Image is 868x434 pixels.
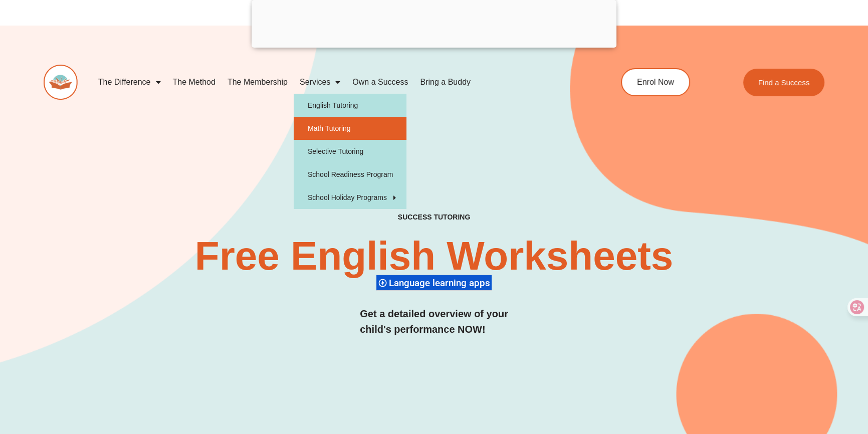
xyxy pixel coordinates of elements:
a: Enrol Now [621,68,690,96]
a: Services [294,71,346,94]
h3: Get a detailed overview of your child's performance NOW! [360,306,508,337]
span: Enrol Now [637,78,674,86]
h4: SUCCESS TUTORING​ [318,213,550,222]
a: Bring a Buddy [414,71,477,94]
span: Language learning apps [389,278,493,289]
a: Own a Success [346,71,414,94]
a: Math Tutoring [294,117,406,140]
a: English Tutoring [294,94,406,117]
a: School Holiday Programs [294,186,406,209]
a: The Difference [92,71,167,94]
a: Selective Tutoring [294,140,406,163]
iframe: Chat Widget [701,321,868,434]
a: Find a Success [743,69,825,96]
ul: Services [294,94,406,209]
span: Find a Success [758,79,810,86]
a: The Membership [222,71,294,94]
nav: Menu [92,71,576,94]
h2: Free English Worksheets​ [176,236,692,276]
a: School Readiness Program [294,163,406,186]
a: The Method [166,71,221,94]
div: Language learning apps [376,275,492,291]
